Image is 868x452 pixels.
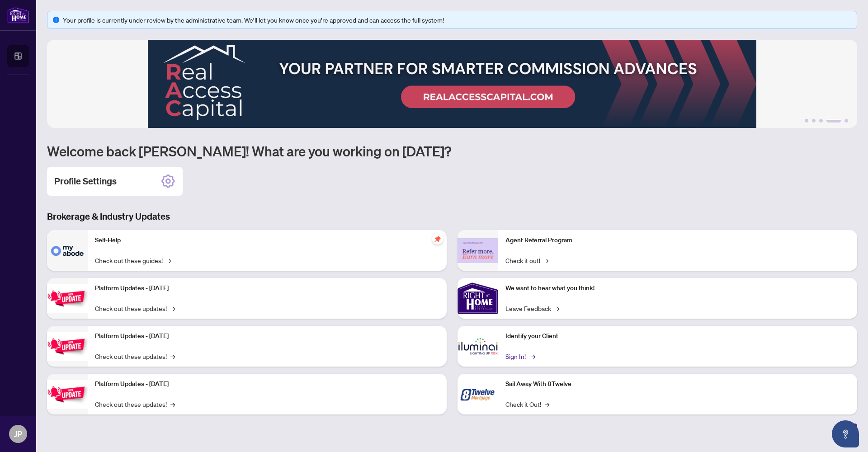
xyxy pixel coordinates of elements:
h1: Welcome back [PERSON_NAME]! What are you working on [DATE]? [47,142,857,160]
img: Identify your Client [458,326,498,367]
span: JP [14,428,22,440]
a: Leave Feedback→ [505,303,559,313]
button: 3 [819,119,823,122]
span: → [545,399,549,409]
img: Agent Referral Program [458,238,498,263]
img: logo [7,7,29,24]
span: → [170,399,175,409]
span: → [170,351,175,361]
button: 4 [826,119,841,122]
button: 2 [812,119,816,122]
img: Platform Updates - July 21, 2025 [47,284,88,313]
a: Check out these updates!→ [95,351,175,361]
img: Platform Updates - July 8, 2025 [47,332,88,361]
h2: Profile Settings [54,175,117,188]
span: → [531,351,535,361]
a: Check out these guides!→ [95,255,171,265]
a: Sign In!→ [505,351,534,361]
a: Check it Out!→ [505,399,549,409]
button: 1 [805,119,808,122]
a: Check it out!→ [505,255,548,265]
p: Platform Updates - [DATE] [95,379,439,389]
h3: Brokerage & Industry Updates [47,210,857,223]
img: Sail Away With 8Twelve [458,374,498,414]
span: info-circle [53,17,59,23]
span: → [170,303,175,313]
img: We want to hear what you think! [458,278,498,319]
p: Sail Away With 8Twelve [505,379,850,389]
p: Self-Help [95,235,439,245]
span: → [544,255,548,265]
img: Slide 3 [47,40,857,128]
img: Self-Help [47,230,88,271]
button: Open asap [832,420,859,447]
p: We want to hear what you think! [505,283,850,293]
span: pushpin [432,234,443,245]
p: Identify your Client [505,331,850,341]
p: Agent Referral Program [505,235,850,245]
a: Check out these updates!→ [95,399,175,409]
p: Platform Updates - [DATE] [95,283,439,293]
span: → [555,303,559,313]
img: Platform Updates - June 23, 2025 [47,380,88,409]
p: Platform Updates - [DATE] [95,331,439,341]
div: Your profile is currently under review by the administrative team. We’ll let you know once you’re... [63,15,851,25]
a: Check out these updates!→ [95,303,175,313]
button: 5 [844,119,848,122]
span: → [166,255,171,265]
